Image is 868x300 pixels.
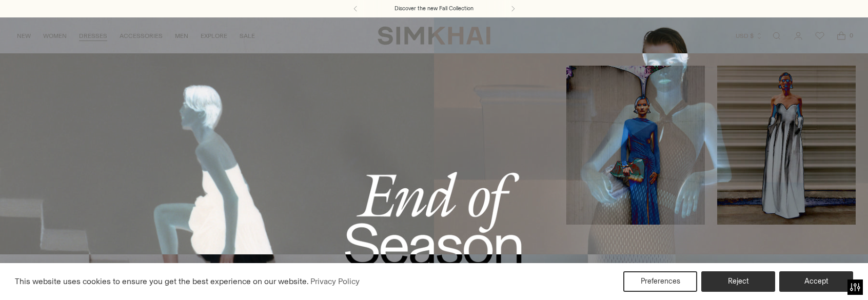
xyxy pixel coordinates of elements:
[701,271,775,292] button: Reject
[831,26,852,46] a: Open cart modal
[394,5,474,13] a: Discover the new Fall Collection
[15,276,309,286] span: This website uses cookies to ensure you get the best experience on our website.
[779,271,853,292] button: Accept
[79,25,107,47] a: DRESSES
[810,26,830,46] a: Wishlist
[378,26,490,46] a: SIMKHAI
[17,25,31,47] a: NEW
[201,25,227,47] a: EXPLORE
[120,25,163,47] a: ACCESSORIES
[240,25,255,47] a: SALE
[736,25,763,47] button: USD $
[43,25,67,47] a: WOMEN
[175,25,188,47] a: MEN
[309,274,361,289] a: Privacy Policy (opens in a new tab)
[788,26,808,46] a: Go to the account page
[623,271,697,292] button: Preferences
[766,26,787,46] a: Open search modal
[846,31,856,40] span: 0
